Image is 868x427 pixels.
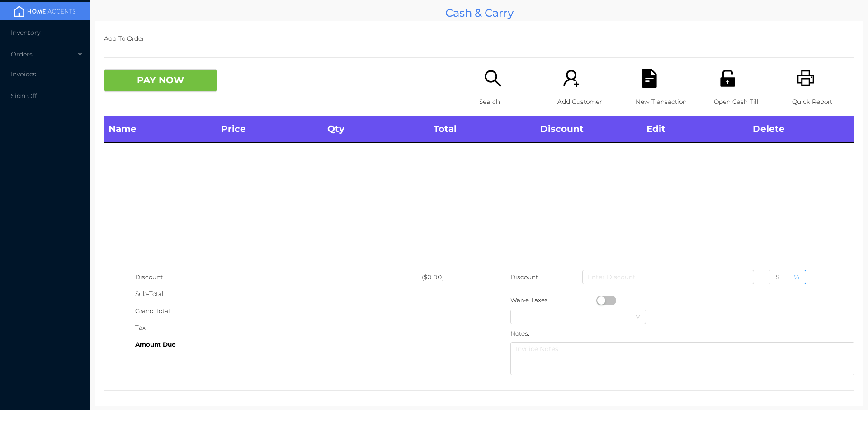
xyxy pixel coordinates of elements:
[484,69,502,88] i: icon: search
[323,116,429,142] th: Qty
[794,273,799,281] span: %
[135,336,422,353] div: Amount Due
[510,269,539,286] p: Discount
[11,5,79,18] img: mainBanner
[582,270,754,284] input: Enter Discount
[797,69,815,88] i: icon: printer
[635,314,641,320] i: icon: down
[718,69,737,88] i: icon: unlock
[104,116,217,142] th: Name
[640,69,659,88] i: icon: file-text
[422,269,479,286] div: ($0.00)
[748,116,854,142] th: Delete
[479,94,542,110] p: Search
[557,94,620,110] p: Add Customer
[135,269,422,286] div: Discount
[714,94,776,110] p: Open Cash Till
[104,30,854,47] p: Add To Order
[536,116,642,142] th: Discount
[636,94,698,110] p: New Transaction
[510,292,596,309] div: Waive Taxes
[562,69,580,88] i: icon: user-add
[104,69,217,92] button: PAY NOW
[11,92,37,100] span: Sign Off
[642,116,748,142] th: Edit
[776,273,780,281] span: $
[429,116,535,142] th: Total
[510,330,529,337] label: Notes:
[11,70,36,78] span: Invoices
[135,319,422,336] div: Tax
[792,94,854,110] p: Quick Report
[135,303,422,319] div: Grand Total
[217,116,323,142] th: Price
[135,286,422,302] div: Sub-Total
[95,5,863,21] div: Cash & Carry
[11,28,40,37] span: Inventory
